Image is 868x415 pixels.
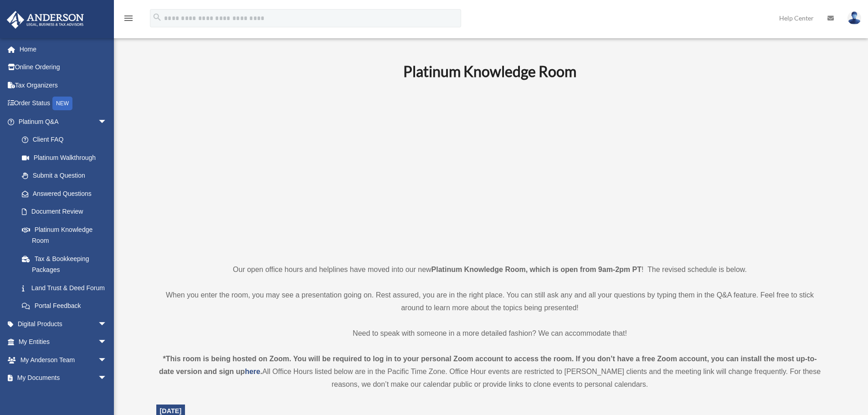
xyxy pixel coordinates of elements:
[13,203,121,221] a: Document Review
[156,353,824,391] div: All Office Hours listed below are in the Pacific Time Zone. Office Hour events are restricted to ...
[13,297,121,315] a: Portal Feedback
[13,131,121,149] a: Client FAQ
[6,40,121,58] a: Home
[403,62,576,80] b: Platinum Knowledge Room
[245,368,260,375] a: here
[6,113,121,131] a: Platinum Q&Aarrow_drop_down
[260,368,262,375] strong: .
[13,184,121,203] a: Answered Questions
[6,58,121,77] a: Online Ordering
[123,13,134,24] i: menu
[13,250,121,279] a: Tax & Bookkeeping Packages
[6,94,121,113] a: Order StatusNEW
[6,315,121,333] a: Digital Productsarrow_drop_down
[353,92,627,246] iframe: 231110_Toby_KnowledgeRoom
[160,407,182,415] span: [DATE]
[98,351,116,369] span: arrow_drop_down
[123,16,134,24] a: menu
[6,76,121,94] a: Tax Organizers
[98,333,116,352] span: arrow_drop_down
[156,263,824,276] p: Our open office hours and helplines have moved into our new ! The revised schedule is below.
[52,97,72,110] div: NEW
[13,220,116,250] a: Platinum Knowledge Room
[152,12,162,22] i: search
[431,266,642,273] strong: Platinum Knowledge Room, which is open from 9am-2pm PT
[156,289,824,314] p: When you enter the room, you may see a presentation going on. Rest assured, you are in the right ...
[156,327,824,340] p: Need to speak with someone in a more detailed fashion? We can accommodate that!
[13,167,121,185] a: Submit a Question
[98,369,116,388] span: arrow_drop_down
[6,333,121,351] a: My Entitiesarrow_drop_down
[847,11,861,25] img: User Pic
[13,279,121,297] a: Land Trust & Deed Forum
[13,149,121,167] a: Platinum Walkthrough
[6,351,121,369] a: My Anderson Teamarrow_drop_down
[4,11,87,29] img: Anderson Advisors Platinum Portal
[6,369,121,387] a: My Documentsarrow_drop_down
[159,355,817,375] strong: *This room is being hosted on Zoom. You will be required to log in to your personal Zoom account ...
[98,113,116,131] span: arrow_drop_down
[98,315,116,333] span: arrow_drop_down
